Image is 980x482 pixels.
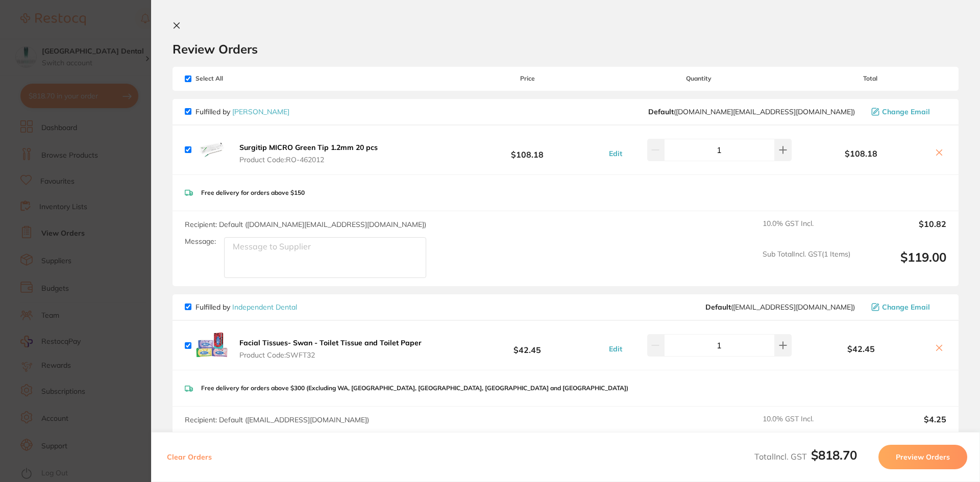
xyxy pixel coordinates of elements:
p: Message from Restocq, sent 51m ago [44,39,176,48]
output: $119.00 [859,250,946,278]
p: Free delivery for orders above $300 (Excluding WA, [GEOGRAPHIC_DATA], [GEOGRAPHIC_DATA], [GEOGRAP... [201,385,628,392]
p: Let me know should there be anything I can help you with? [44,29,176,39]
p: Fulfilled by [195,108,289,116]
img: MXF4MXZ0Zg [195,329,228,362]
b: Surgitip MICRO Green Tip 1.2mm 20 pcs [239,143,378,152]
b: Default [648,107,674,116]
b: Default [705,302,731,312]
p: Fulfilled by [195,303,297,311]
button: Clear Orders [164,445,215,469]
b: $108.18 [794,149,928,158]
button: Edit [606,344,625,353]
h2: Review Orders [173,41,959,57]
button: Change Email [868,107,946,116]
button: Change Email [868,302,946,312]
span: Sub Total Incl. GST ( 1 Items) [763,250,850,278]
img: Profile image for Restocq [23,31,39,47]
b: Facial Tissues- Swan - Toilet Tissue and Toilet Paper [239,338,422,347]
div: message notification from Restocq, 51m ago. Let me know should there be anything I can help you w... [15,21,189,55]
span: Price [451,75,603,82]
span: Change Email [882,108,930,116]
p: Free delivery for orders above $150 [201,189,305,196]
output: $10.82 [859,219,946,242]
span: orders@independentdental.com.au [705,303,855,311]
span: Product Code: SWFT32 [239,351,422,359]
button: Edit [606,149,625,158]
b: $42.45 [794,344,928,353]
button: Preview Orders [878,445,967,469]
span: Recipient: Default ( [EMAIL_ADDRESS][DOMAIN_NAME] ) [185,415,369,424]
span: Total [794,75,946,82]
button: Surgitip MICRO Green Tip 1.2mm 20 pcs Product Code:RO-462012 [236,143,381,164]
label: Message: [185,237,216,246]
span: Select All [185,75,287,82]
span: Product Code: RO-462012 [239,156,378,164]
a: [PERSON_NAME] [232,107,289,116]
button: Facial Tissues- Swan - Toilet Tissue and Toilet Paper Product Code:SWFT32 [236,338,425,360]
b: $42.45 [451,336,603,355]
img: bGttdnA0OQ [195,134,228,166]
b: $818.70 [811,447,857,463]
span: Change Email [882,303,930,311]
output: $4.25 [859,415,946,437]
b: $108.18 [451,140,603,159]
span: 10.0 % GST Incl. [763,415,850,437]
span: Quantity [604,75,794,82]
span: Total Incl. GST [754,451,857,462]
a: Independent Dental [232,302,297,312]
span: Recipient: Default ( [DOMAIN_NAME][EMAIL_ADDRESS][DOMAIN_NAME] ) [185,220,426,229]
span: customer.care@henryschein.com.au [648,108,855,116]
span: 10.0 % GST Incl. [763,219,850,242]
